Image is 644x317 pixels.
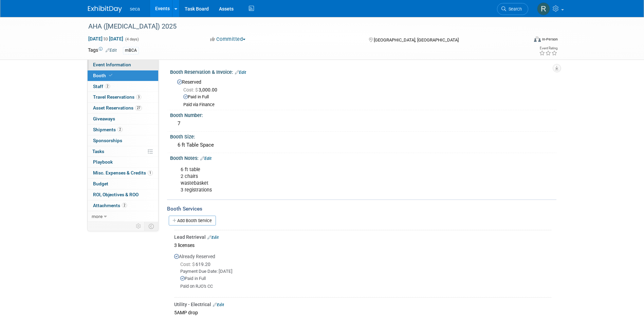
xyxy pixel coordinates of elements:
[374,37,459,43] span: [GEOGRAPHIC_DATA], [GEOGRAPHIC_DATA]
[93,159,113,165] span: Playbook
[103,36,109,41] span: to
[170,110,556,119] div: Booth Number:
[200,156,211,161] a: Edit
[88,6,122,13] img: ExhibitDay
[86,20,518,33] div: AHA ([MEDICAL_DATA]) 2025
[207,235,219,240] a: Edit
[133,222,145,231] td: Personalize Event Tab Strip
[88,168,158,178] a: Misc. Expenses & Credits1
[208,36,248,43] button: Committed
[537,2,550,15] img: Rachel Jordan
[105,84,110,89] span: 2
[123,47,139,54] div: mBCA
[93,73,114,78] span: Booth
[169,216,216,226] a: Add Booth Service
[174,308,551,317] div: 5AMP drop
[180,262,213,267] span: 619.20
[170,67,556,76] div: Booth Reservation & Invoice:
[93,84,110,89] span: Staff
[93,105,142,111] span: Asset Reservations
[109,73,112,77] i: Booth reservation complete
[122,203,127,208] span: 2
[93,192,139,197] span: ROI, Objectives & ROO
[93,138,122,143] span: Sponsorships
[534,36,541,42] img: Format-Inperson.png
[88,114,158,124] a: Giveaways
[175,118,551,129] div: 7
[88,135,158,146] a: Sponsorships
[170,153,556,162] div: Booth Notes:
[506,6,522,12] span: Search
[93,116,115,121] span: Giveaways
[93,127,123,132] span: Shipments
[88,36,124,42] span: [DATE] [DATE]
[92,149,104,154] span: Tasks
[88,189,158,200] a: ROI, Objectives & ROO
[180,284,551,289] div: Paid on RJO's CC
[174,301,551,308] div: Utility - Electrical
[144,222,158,231] td: Toggle Event Tabs
[180,268,551,275] div: Payment Due Date: [DATE]
[180,276,551,282] div: Paid in Full
[542,37,558,42] div: In-Person
[88,103,158,113] a: Asset Reservations27
[175,140,551,150] div: 6 ft Table Space
[88,200,158,211] a: Attachments2
[88,211,158,222] a: more
[92,214,103,219] span: more
[183,94,551,100] div: Paid in Full
[93,181,108,186] span: Budget
[167,205,556,213] div: Booth Services
[117,127,123,132] span: 2
[497,3,528,15] a: Search
[183,102,551,108] div: Paid via Finance
[136,95,141,100] span: 3
[176,163,482,197] div: 6 ft table 2 chairs wastebasket 3 registrations
[180,262,196,267] span: Cost: $
[88,157,158,167] a: Playbook
[106,48,117,53] a: Edit
[88,146,158,157] a: Tasks
[88,70,158,81] a: Booth
[125,37,139,41] span: (4 days)
[88,60,158,70] a: Event Information
[488,35,558,46] div: Event Format
[88,124,158,135] a: Shipments2
[135,105,142,111] span: 27
[93,94,141,100] span: Travel Reservations
[93,203,127,208] span: Attachments
[213,302,224,307] a: Edit
[235,70,246,75] a: Edit
[88,47,117,54] td: Tags
[88,179,158,189] a: Budget
[148,170,153,176] span: 1
[183,87,220,93] span: 3,000.00
[174,240,551,250] div: 3 licenses
[174,250,551,295] div: Already Reserved
[93,170,153,176] span: Misc. Expenses & Credits
[93,62,131,67] span: Event Information
[170,132,556,140] div: Booth Size:
[174,234,551,240] div: Lead Retrieval
[130,6,140,12] span: seca
[88,81,158,92] a: Staff2
[88,92,158,102] a: Travel Reservations3
[183,87,199,93] span: Cost: $
[175,77,551,108] div: Reserved
[539,47,557,50] div: Event Rating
